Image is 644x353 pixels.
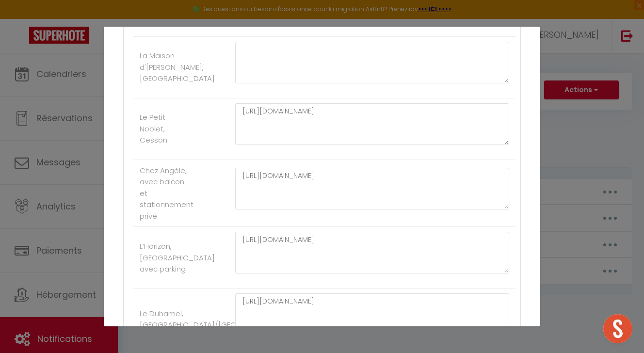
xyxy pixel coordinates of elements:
label: Le Duhamel, [GEOGRAPHIC_DATA]/[GEOGRAPHIC_DATA] [140,308,293,331]
label: L’Horizon, [GEOGRAPHIC_DATA] avec parking [140,241,215,275]
div: Ouvrir le chat [603,314,632,343]
label: La Maison d'[PERSON_NAME], [GEOGRAPHIC_DATA] [140,50,215,84]
label: Chez Angèle, avec balcon et stationnement privé [140,165,193,222]
label: Le Petit Noblet, Cesson [140,112,191,146]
